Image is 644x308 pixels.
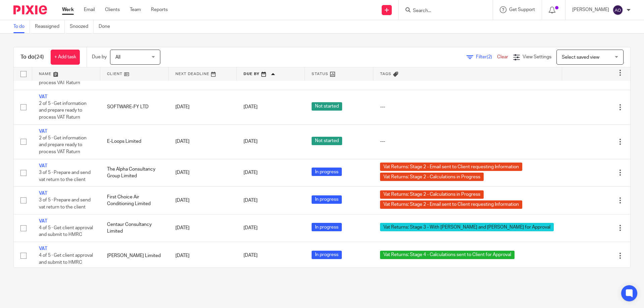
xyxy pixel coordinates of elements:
[39,219,47,224] a: VAT
[100,214,168,242] td: Centaur Consultancy Limited
[169,124,237,159] td: [DATE]
[51,50,80,65] a: + Add task
[380,200,522,209] span: Vat Returns: Stage 2 - Email sent to Client requesting Information
[523,55,551,59] span: View Settings
[312,251,342,259] span: In progress
[39,198,91,210] span: 3 of 5 · Prepare and send vat return to the client
[169,242,237,269] td: [DATE]
[169,187,237,214] td: [DATE]
[244,105,258,109] span: [DATE]
[509,7,535,12] span: Get Support
[312,102,342,111] span: Not started
[244,226,258,230] span: [DATE]
[39,136,87,154] span: 2 of 5 · Get information and prepare ready to process VAT Raturn
[380,173,484,181] span: Vat Returns: Stage 2 - Calculations in Progress
[20,54,44,61] h1: To do
[312,223,342,231] span: In progress
[39,246,47,251] a: VAT
[487,55,492,59] span: (2)
[39,101,87,120] span: 2 of 5 · Get information and prepare ready to process VAT Raturn
[151,6,168,13] a: Reports
[62,6,74,13] a: Work
[380,251,515,259] span: Vat Returns: Stage 4 - Calculations sent to Client for Approval
[100,187,168,214] td: First Choice Air Conditioning Limited
[612,5,623,15] img: svg%3E
[115,55,120,60] span: All
[380,223,554,231] span: Vat Returns: Stage 3 - With [PERSON_NAME] and [PERSON_NAME] for Approval
[130,6,141,13] a: Team
[380,72,391,76] span: Tags
[39,129,47,134] a: VAT
[312,137,342,145] span: Not started
[312,195,342,204] span: In progress
[244,198,258,203] span: [DATE]
[105,6,120,13] a: Clients
[169,159,237,186] td: [DATE]
[39,170,91,182] span: 3 of 5 · Prepare and send vat return to the client
[13,20,30,33] a: To do
[476,55,497,59] span: Filter
[244,170,258,175] span: [DATE]
[39,164,47,168] a: VAT
[39,95,47,99] a: VAT
[92,54,107,60] p: Due by
[572,6,609,13] p: [PERSON_NAME]
[380,104,555,110] div: ---
[100,124,168,159] td: E-Loops Limited
[412,8,473,14] input: Search
[70,20,94,33] a: Snoozed
[562,55,599,60] span: Select saved view
[169,214,237,242] td: [DATE]
[99,20,115,33] a: Done
[13,5,47,14] img: Pixie
[39,253,93,265] span: 4 of 5 · Get client approval and submit to HMRC
[169,90,237,124] td: [DATE]
[380,163,522,171] span: Vat Returns: Stage 2 - Email sent to Client requesting Information
[100,159,168,186] td: The Alpha Consultancy Group Limited
[497,55,508,59] a: Clear
[39,191,47,196] a: VAT
[39,226,93,237] span: 4 of 5 · Get client approval and submit to HMRC
[244,139,258,144] span: [DATE]
[380,190,484,199] span: Vat Returns: Stage 2 - Calculations in Progress
[380,138,555,145] div: ---
[100,90,168,124] td: SOFTWARE-FY LTD
[100,242,168,269] td: [PERSON_NAME] Limited
[35,54,44,60] span: (24)
[35,20,65,33] a: Reassigned
[84,6,95,13] a: Email
[312,168,342,176] span: In progress
[244,253,258,258] span: [DATE]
